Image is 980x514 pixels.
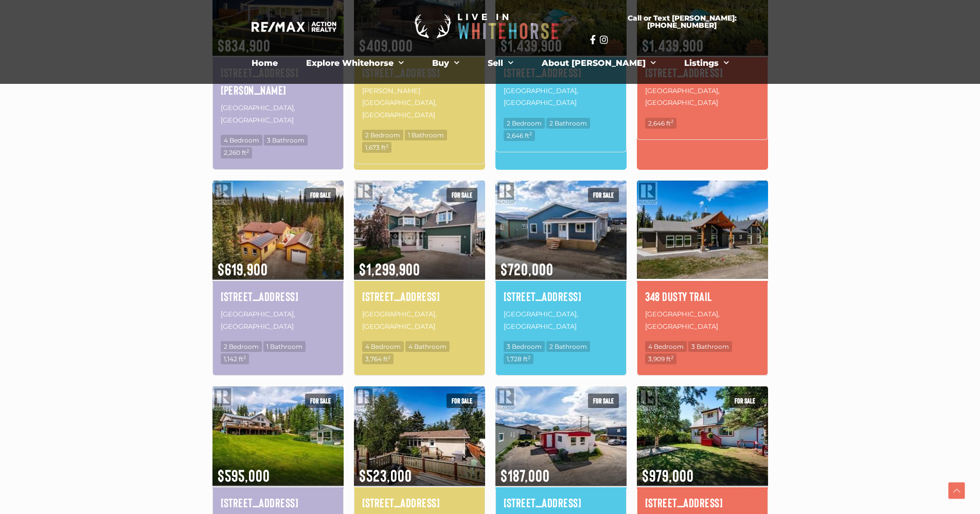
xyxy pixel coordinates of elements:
span: For sale [588,188,619,202]
p: [GEOGRAPHIC_DATA], [GEOGRAPHIC_DATA] [221,307,335,333]
span: $187,000 [495,452,627,486]
span: 3 Bathroom [264,135,308,146]
sup: 2 [528,355,530,360]
span: Call or Text [PERSON_NAME]: [PHONE_NUMBER] [602,14,762,29]
span: 4 Bedroom [362,341,404,352]
span: For sale [305,188,336,202]
img: 11 OMEGA STREET, Whitehorse, Yukon [495,179,627,281]
span: For sale [305,394,336,408]
a: 348 Dusty Trail [645,288,760,305]
p: [GEOGRAPHIC_DATA], [GEOGRAPHIC_DATA] [504,307,618,333]
sup: 2 [388,355,390,360]
nav: Menu [207,53,773,74]
img: 116 LOWELL STREET, Haines Junction, Yukon [354,384,485,487]
img: 37-37 SYCAMORE STREET, Whitehorse, Yukon [495,384,627,487]
span: 2 Bedroom [504,118,545,129]
img: 3 CANENGER WAY, Whitehorse South, Yukon [212,179,344,281]
p: [GEOGRAPHIC_DATA], [GEOGRAPHIC_DATA] [645,307,760,333]
p: [GEOGRAPHIC_DATA], [GEOGRAPHIC_DATA] [221,101,335,127]
span: $1,299,900 [354,246,485,280]
sup: 2 [243,355,246,360]
span: 1,142 ft [221,353,249,364]
span: For sale [729,394,760,408]
span: 2 Bathroom [546,341,590,352]
span: For sale [588,394,619,408]
sup: 2 [529,131,532,136]
p: [GEOGRAPHIC_DATA], [GEOGRAPHIC_DATA] [362,307,477,333]
sup: 2 [671,355,673,360]
a: Sell [480,53,521,74]
span: 3 Bedroom [504,341,545,352]
a: Buy [424,53,467,74]
img: 5 GEM PLACE, Whitehorse, Yukon [354,179,485,281]
span: $619,900 [212,246,344,280]
sup: 2 [671,118,673,124]
p: [PERSON_NAME][GEOGRAPHIC_DATA], [GEOGRAPHIC_DATA] [362,84,477,122]
span: $523,000 [354,452,485,486]
span: 2 Bathroom [546,118,590,129]
span: 1,673 ft [362,142,391,153]
a: [STREET_ADDRESS] [221,494,335,511]
span: 2 Bedroom [221,341,262,352]
img: 52 LAKEVIEW ROAD, Whitehorse South, Yukon [212,384,344,487]
sup: 2 [386,143,388,149]
span: For sale [447,394,477,408]
a: Home [244,53,286,74]
span: 3,909 ft [645,353,676,364]
a: Call or Text [PERSON_NAME]: [PHONE_NUMBER] [590,8,774,35]
p: [GEOGRAPHIC_DATA], [GEOGRAPHIC_DATA] [504,84,618,110]
a: [STREET_ADDRESS] [362,288,477,305]
span: 2,646 ft [504,130,535,141]
span: 2 Bedroom [362,130,403,140]
span: 3 Bathroom [688,341,732,352]
span: 2,646 ft [645,118,676,129]
a: [STREET_ADDRESS] [221,288,335,305]
span: $979,000 [637,452,768,486]
span: 1,728 ft [504,353,533,364]
sup: 2 [246,148,249,154]
a: About [PERSON_NAME] [534,53,664,74]
span: $595,000 [212,452,344,486]
a: [STREET_ADDRESS] [645,494,760,511]
span: For sale [447,188,477,202]
span: 4 Bathroom [405,341,450,352]
a: Listings [676,53,737,74]
span: 4 Bedroom [645,341,687,352]
span: $720,000 [495,246,627,280]
span: 1 Bathroom [405,130,447,140]
span: 1 Bathroom [263,341,306,352]
a: [STREET_ADDRESS] [504,494,618,511]
span: 4 Bedroom [221,135,262,146]
span: 3,764 ft [362,353,394,364]
img: 348 DUSTY TRAIL, Whitehorse North, Yukon [637,179,768,281]
span: 2,260 ft [221,147,252,158]
a: [STREET_ADDRESS] [504,288,618,305]
p: [GEOGRAPHIC_DATA], [GEOGRAPHIC_DATA] [645,84,760,110]
a: Explore Whitehorse [298,53,412,74]
img: 2001 CENTENNIAL STREET, Whitehorse, Yukon [637,384,768,487]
